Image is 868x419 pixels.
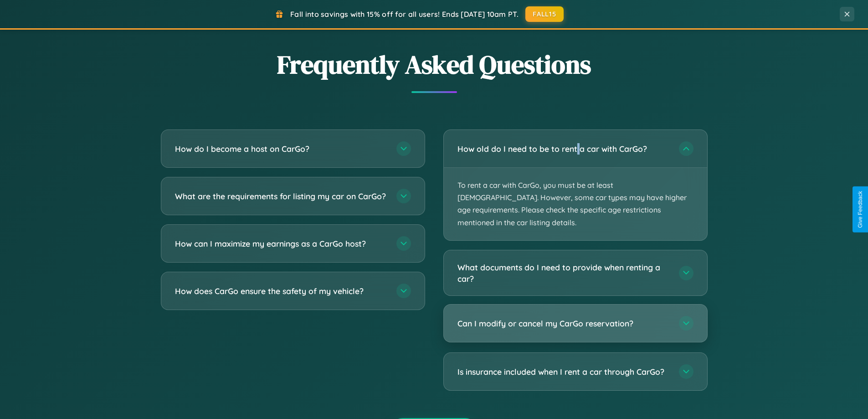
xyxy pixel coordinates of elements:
h3: Is insurance included when I rent a car through CarGo? [457,366,670,378]
h3: What are the requirements for listing my car on CarGo? [175,191,387,202]
button: FALL15 [525,6,564,22]
h3: What documents do I need to provide when renting a car? [457,262,670,284]
p: To rent a car with CarGo, you must be at least [DEMOGRAPHIC_DATA]. However, some car types may ha... [444,168,707,240]
h3: How can I maximize my earnings as a CarGo host? [175,238,387,249]
h3: How old do I need to be to rent a car with CarGo? [457,143,670,155]
span: Fall into savings with 15% off for all users! Ends [DATE] 10am PT. [290,10,519,19]
h3: Can I modify or cancel my CarGo reservation? [457,318,670,329]
h3: How does CarGo ensure the safety of my vehicle? [175,285,387,297]
h2: Frequently Asked Questions [161,47,708,82]
h3: How do I become a host on CarGo? [175,143,387,155]
div: Give Feedback [857,191,863,228]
